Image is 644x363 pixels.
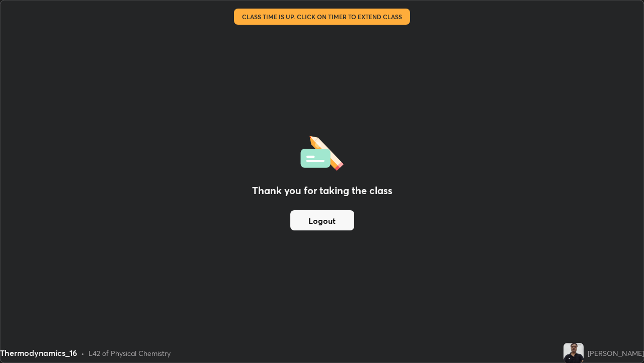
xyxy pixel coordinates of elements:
img: offlineFeedback.1438e8b3.svg [300,133,344,171]
button: Logout [290,210,354,230]
div: • [81,348,85,358]
div: [PERSON_NAME] [588,348,644,358]
img: 2746b4ae3dd242b0847139de884b18c5.jpg [563,343,584,363]
div: L42 of Physical Chemistry [89,348,171,358]
h2: Thank you for taking the class [252,183,392,198]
